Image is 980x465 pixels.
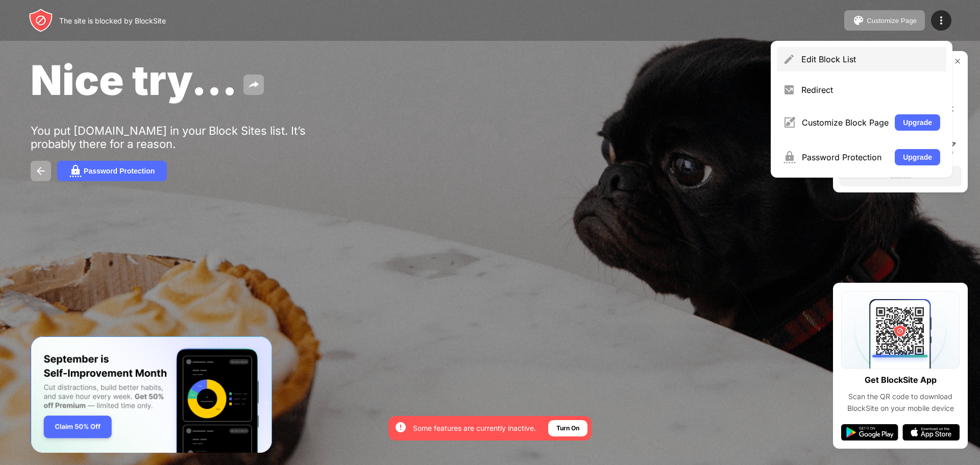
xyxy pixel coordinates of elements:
button: Customize Page [844,10,925,31]
img: menu-password.svg [783,151,796,163]
div: You put [DOMAIN_NAME] in your Block Sites list. It’s probably there for a reason. [31,124,346,151]
div: Scan the QR code to download BlockSite on your mobile device [841,391,960,414]
div: Password Protection [84,167,155,175]
div: Get BlockSite App [865,373,937,387]
button: Upgrade [895,149,940,165]
img: app-store.svg [902,424,960,440]
img: rate-us-close.svg [953,57,962,65]
img: menu-pencil.svg [783,53,795,65]
button: Password Protection [57,161,167,181]
button: Upgrade [895,114,940,131]
img: pallet.svg [852,14,865,27]
div: Turn On [556,423,579,433]
img: menu-redirect.svg [783,84,795,96]
img: error-circle-white.svg [395,421,407,433]
img: password.svg [69,165,82,177]
div: Some features are currently inactive. [413,423,536,433]
img: menu-customize.svg [783,116,796,129]
div: Password Protection [802,152,889,162]
iframe: Banner [31,336,272,453]
div: Edit Block List [801,54,940,64]
img: google-play.svg [841,424,898,440]
div: Customize Block Page [802,117,889,128]
div: Redirect [801,85,940,95]
img: qrcode.svg [841,291,960,369]
div: The site is blocked by BlockSite [59,16,166,25]
img: header-logo.svg [29,8,53,33]
img: share.svg [248,79,260,91]
span: Nice try... [31,55,237,105]
img: menu-icon.svg [935,14,947,27]
img: back.svg [35,165,47,177]
div: Customize Page [867,17,917,25]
